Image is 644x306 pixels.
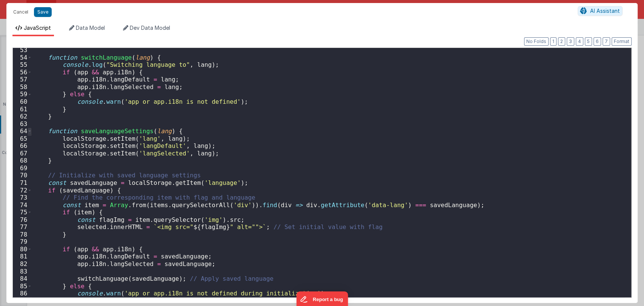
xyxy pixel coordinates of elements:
div: 67 [13,150,32,157]
button: AI Assistant [578,6,622,16]
button: 2 [558,37,565,46]
div: 82 [13,260,32,268]
button: 6 [593,37,601,46]
div: 56 [13,69,32,76]
button: 5 [585,37,592,46]
div: 78 [13,231,32,238]
span: Dev Data Model [130,25,170,31]
div: 80 [13,246,32,253]
span: Data Model [76,25,105,31]
div: 83 [13,268,32,275]
button: 1 [550,37,556,46]
div: 81 [13,253,32,260]
div: 66 [13,142,32,150]
span: AI Assistant [590,8,620,14]
div: 84 [13,275,32,283]
div: 71 [13,179,32,187]
span: JavaScript [24,25,51,31]
div: 53 [13,46,32,54]
div: 86 [13,290,32,297]
button: Cancel [9,7,32,17]
div: 87 [13,297,32,305]
div: 64 [13,128,32,135]
button: Format [612,37,632,46]
button: No Folds [524,37,549,46]
div: 55 [13,61,32,69]
div: 60 [13,98,32,106]
button: 3 [567,37,574,46]
button: Save [34,7,52,17]
div: 54 [13,54,32,62]
div: 57 [13,76,32,83]
div: 73 [13,194,32,201]
div: 85 [13,283,32,290]
div: 69 [13,165,32,172]
button: 7 [603,37,610,46]
div: 72 [13,187,32,194]
div: 74 [13,201,32,209]
div: 65 [13,135,32,143]
div: 76 [13,216,32,224]
div: 63 [13,120,32,128]
div: 58 [13,83,32,91]
div: 79 [13,238,32,246]
div: 77 [13,223,32,231]
div: 70 [13,172,32,179]
div: 61 [13,106,32,113]
div: 62 [13,113,32,120]
div: 75 [13,209,32,216]
div: 68 [13,157,32,165]
div: 59 [13,91,32,98]
button: 4 [576,37,583,46]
